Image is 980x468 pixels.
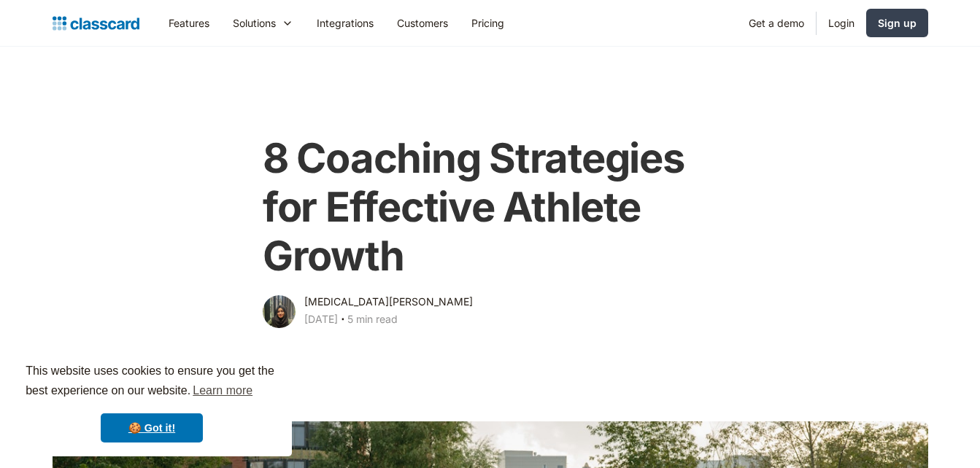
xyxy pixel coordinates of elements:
[157,7,221,39] a: Features
[385,7,460,39] a: Customers
[304,293,473,311] div: [MEDICAL_DATA][PERSON_NAME]
[737,7,816,39] a: Get a demo
[304,311,338,328] div: [DATE]
[817,7,866,39] a: Login
[221,7,305,39] div: Solutions
[101,413,203,442] a: dismiss cookie message
[12,348,292,456] div: cookieconsent
[866,9,928,37] a: Sign up
[338,311,347,331] div: ‧
[190,380,255,402] a: learn more about cookies
[305,7,385,39] a: Integrations
[233,15,276,31] div: Solutions
[878,15,917,31] div: Sign up
[53,13,139,34] a: home
[263,134,717,281] h1: 8 Coaching Strategies for Effective Athlete Growth
[347,311,398,328] div: 5 min read
[460,7,516,39] a: Pricing
[26,362,278,402] span: This website uses cookies to ensure you get the best experience on our website.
